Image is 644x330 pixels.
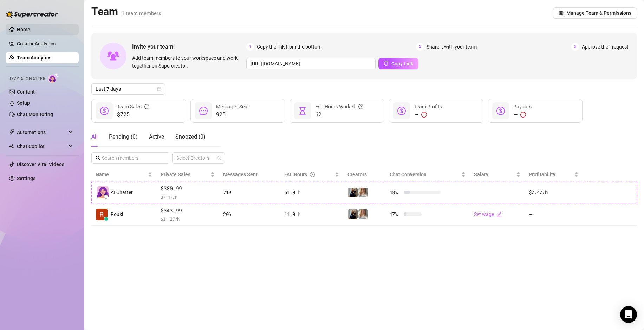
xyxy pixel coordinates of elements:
span: Active [149,133,164,140]
span: $ 31.27 /h [161,215,215,222]
span: message [199,107,208,115]
span: Chat Copilot [17,141,67,152]
span: Profitability [529,172,555,177]
span: AI Chatter [111,189,133,196]
a: Discover Viral Videos [17,161,64,167]
span: Chat Conversion [390,172,427,177]
div: All [91,133,98,141]
div: 206 [223,210,276,218]
span: team [217,156,221,160]
span: Copy Link [391,61,413,66]
a: Home [17,27,30,32]
div: Pending ( 0 ) [109,133,138,141]
span: setting [559,11,564,15]
span: search [96,156,100,160]
div: 11.0 h [284,210,339,218]
a: Set wageedit [474,211,502,217]
span: Manage Team & Permissions [566,10,631,16]
button: Copy Link [378,58,418,69]
div: — [513,110,532,119]
span: 62 [315,110,363,119]
span: question-circle [358,103,363,110]
img: SuuraX [348,209,358,219]
img: Suraa [358,209,368,219]
span: calendar [157,87,161,91]
img: AI Chatter [48,73,59,83]
img: SuuraX [348,188,358,197]
span: $380.99 [161,184,215,193]
div: $7.47 /h [529,189,578,196]
span: 1 team members [122,10,161,17]
a: Chat Monitoring [17,112,53,117]
span: Izzy AI Chatter [10,76,45,82]
span: Messages Sent [223,172,258,177]
span: Copy the link from the bottom [257,43,321,51]
span: Share it with your team [427,43,477,51]
span: edit [497,212,502,217]
div: Open Intercom Messenger [620,306,637,323]
span: 1 [246,43,254,51]
th: Name [91,168,156,182]
span: thunderbolt [9,129,15,135]
th: Creators [343,168,385,182]
span: copy [384,61,389,66]
img: logo-BBDzfeDw.svg [6,11,58,18]
span: Messages Sent [216,104,249,109]
span: $725 [117,110,149,119]
span: hourglass [298,107,307,115]
span: exclamation-circle [421,112,427,118]
span: Rouki [111,210,123,218]
button: Manage Team & Permissions [553,7,637,19]
img: Suraa [358,188,368,197]
span: $ 7.47 /h [161,193,215,201]
span: Approve their request [582,43,629,51]
span: Name [96,171,147,178]
div: — [414,110,442,119]
div: Est. Hours Worked [315,103,363,110]
span: Salary [474,172,488,177]
span: 18 % [390,189,401,196]
span: Team Profits [414,104,442,109]
span: info-circle [144,103,149,110]
span: Payouts [513,104,532,109]
a: Settings [17,176,35,181]
span: dollar-circle [496,107,505,115]
img: Rouki [96,209,108,220]
div: 51.0 h [284,189,339,196]
span: Invite your team! [132,42,246,51]
h2: Team [91,5,161,18]
span: Private Sales [161,172,190,177]
span: 925 [216,110,249,119]
span: 17 % [390,210,401,218]
div: Est. Hours [284,171,334,178]
span: Last 7 days [96,84,161,94]
img: izzy-ai-chatter-avatar-DDCN_rTZ.svg [97,186,109,198]
a: Setup [17,100,30,106]
span: $343.99 [161,207,215,215]
a: Content [17,89,35,95]
span: dollar-circle [100,107,109,115]
td: — [525,204,583,226]
span: Snoozed ( 0 ) [175,133,206,140]
span: 2 [416,43,424,51]
span: Add team members to your workspace and work together on Supercreator. [132,54,243,70]
div: Team Sales [117,103,149,110]
span: 3 [571,43,579,51]
a: Creator Analytics [17,38,73,49]
span: dollar-circle [397,107,406,115]
span: exclamation-circle [520,112,526,118]
span: Automations [17,127,67,138]
span: question-circle [310,171,315,178]
a: Team Analytics [17,55,51,61]
div: 719 [223,189,276,196]
img: Chat Copilot [9,144,14,149]
input: Search members [102,154,160,162]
